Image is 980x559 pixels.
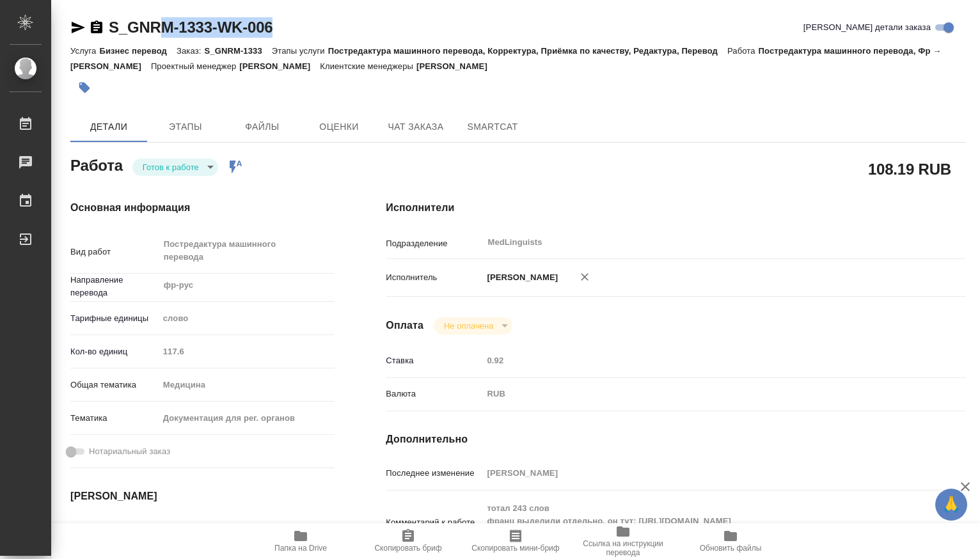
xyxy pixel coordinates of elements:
[416,61,497,71] p: [PERSON_NAME]
[159,374,335,396] div: Медицина
[386,432,966,447] h4: Дополнительно
[482,464,917,482] input: Пустое поле
[274,544,327,553] span: Папка на Drive
[571,263,599,291] button: Удалить исполнителя
[385,119,447,135] span: Чат заказа
[482,351,917,370] input: Пустое поле
[471,544,559,553] span: Скопировать мини-бриф
[482,271,558,284] p: [PERSON_NAME]
[155,119,216,135] span: Этапы
[462,523,569,559] button: Скопировать мини-бриф
[99,46,177,56] p: Бизнес перевод
[328,46,727,56] p: Постредактура машинного перевода, Корректура, Приёмка по качеству, Редактура, Перевод
[272,46,328,56] p: Этапы услуги
[935,489,967,521] button: 🙏
[239,61,320,71] p: [PERSON_NAME]
[70,74,99,102] button: Добавить тэг
[132,159,218,176] div: Готов к работе
[70,46,99,56] p: Услуга
[386,271,482,284] p: Исполнитель
[159,407,335,429] div: Документация для рег. органов
[159,521,271,540] input: Пустое поле
[482,498,917,545] textarea: тотал 243 слов франц выделили отдельно, он тут: [URL][DOMAIN_NAME] Перевод в СК
[434,317,512,335] div: Готов к работе
[70,345,159,358] p: Кол-во единиц
[386,516,482,529] p: Комментарий к работе
[70,246,159,258] p: Вид работ
[70,312,159,325] p: Тарифные единицы
[151,61,239,71] p: Проектный менеджер
[89,20,104,35] button: Скопировать ссылку
[159,308,335,329] div: слово
[940,491,962,518] span: 🙏
[177,46,204,56] p: Заказ:
[374,544,441,553] span: Скопировать бриф
[386,237,482,250] p: Подразделение
[386,388,482,400] p: Валюта
[308,119,370,135] span: Оценки
[70,200,335,216] h4: Основная информация
[677,523,784,559] button: Обновить файлы
[700,544,762,553] span: Обновить файлы
[232,119,293,135] span: Файлы
[70,379,159,391] p: Общая тематика
[139,162,203,173] button: Готов к работе
[320,61,416,71] p: Клиентские менеджеры
[440,320,497,331] button: Не оплачена
[70,153,123,176] h2: Работа
[109,19,273,36] a: S_GNRM-1333-WK-006
[482,383,917,405] div: RUB
[89,445,170,458] span: Нотариальный заказ
[803,21,931,34] span: [PERSON_NAME] детали заказа
[159,342,335,361] input: Пустое поле
[569,523,677,559] button: Ссылка на инструкции перевода
[727,46,759,56] p: Работа
[70,412,159,425] p: Тематика
[462,119,523,135] span: SmartCat
[70,489,335,504] h4: [PERSON_NAME]
[204,46,271,56] p: S_GNRM-1333
[78,119,139,135] span: Детали
[386,318,423,333] h4: Оплата
[247,523,354,559] button: Папка на Drive
[354,523,462,559] button: Скопировать бриф
[386,354,482,367] p: Ставка
[70,274,159,299] p: Направление перевода
[70,20,86,35] button: Скопировать ссылку для ЯМессенджера
[868,158,951,180] h2: 108.19 RUB
[386,467,482,480] p: Последнее изменение
[577,539,669,557] span: Ссылка на инструкции перевода
[386,200,966,216] h4: Исполнители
